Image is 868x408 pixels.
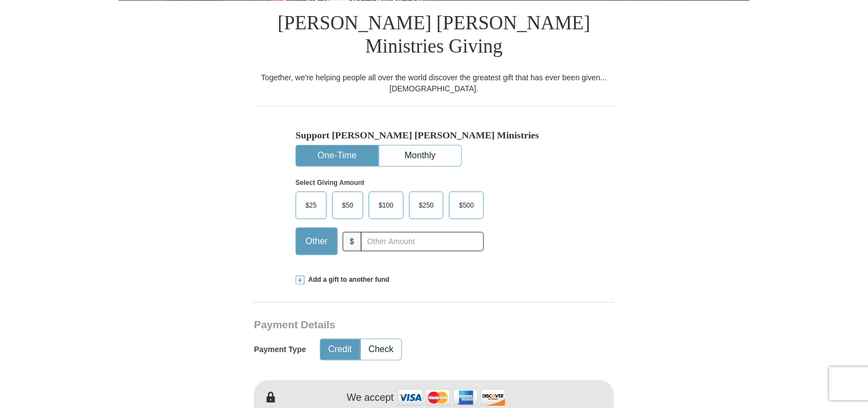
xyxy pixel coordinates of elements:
[304,275,390,285] span: Add a gift to another fund
[254,72,614,94] div: Together, we're helping people all over the world discover the greatest gift that has ever been g...
[337,197,359,214] span: $50
[414,197,440,214] span: $250
[300,197,322,214] span: $25
[300,233,333,250] span: Other
[343,232,361,251] span: $
[296,146,378,166] button: One-Time
[347,392,394,404] h4: We accept
[254,345,306,354] h5: Payment Type
[296,130,572,141] h5: Support [PERSON_NAME] [PERSON_NAME] Ministries
[379,146,461,166] button: Monthly
[361,232,484,251] input: Other Amount
[373,197,399,214] span: $100
[453,197,479,214] span: $500
[254,1,614,72] h1: [PERSON_NAME] [PERSON_NAME] Ministries Giving
[321,339,360,360] button: Credit
[361,339,401,360] button: Check
[254,319,536,332] h3: Payment Details
[296,179,364,187] strong: Select Giving Amount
